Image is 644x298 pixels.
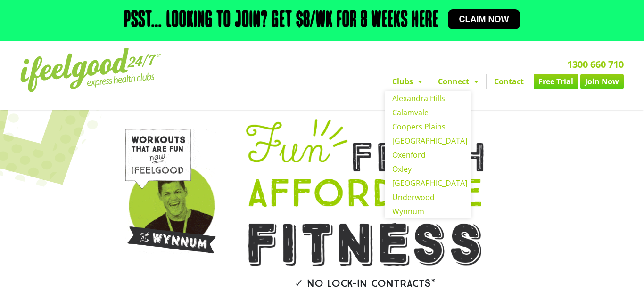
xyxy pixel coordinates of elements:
a: Claim now [448,9,520,29]
a: Calamvale [385,105,471,120]
a: Oxenford [385,148,471,162]
a: Coopers Plains [385,120,471,134]
a: [GEOGRAPHIC_DATA] [385,176,471,190]
a: [GEOGRAPHIC_DATA] [385,134,471,148]
a: Connect [430,74,486,89]
a: Clubs [385,74,430,89]
a: 1300 660 710 [567,58,624,71]
a: Alexandra Hills [385,91,471,105]
a: Contact [487,74,531,89]
a: Underwood [385,190,471,204]
a: Wynnum [385,204,471,218]
a: Oxley [385,162,471,176]
nav: Menu [235,74,624,89]
ul: Clubs [385,91,471,218]
h2: ✓ No lock-in contracts* [219,278,511,289]
h2: Psst… Looking to join? Get $8/wk for 8 weeks here [124,9,438,32]
a: Free Trial [534,74,578,89]
a: Join Now [580,74,624,89]
span: Claim now [459,15,509,24]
